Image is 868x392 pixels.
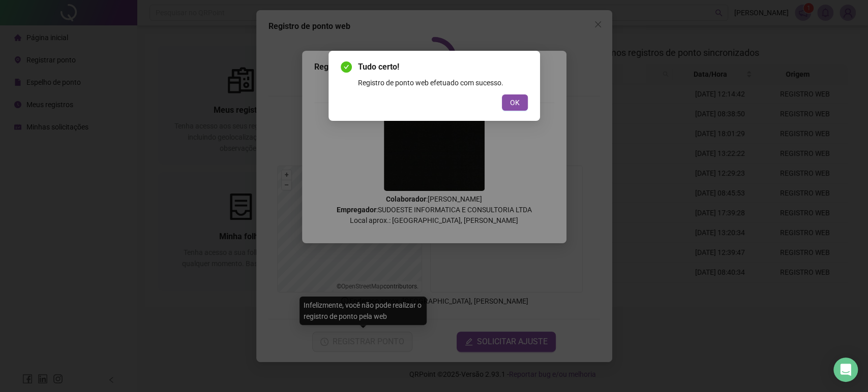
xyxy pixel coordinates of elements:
div: Registro de ponto web efetuado com sucesso. [358,77,528,88]
span: OK [510,97,520,108]
div: Open Intercom Messenger [833,357,858,382]
span: Tudo certo! [358,61,528,73]
span: check-circle [341,61,352,73]
button: OK [502,94,528,111]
